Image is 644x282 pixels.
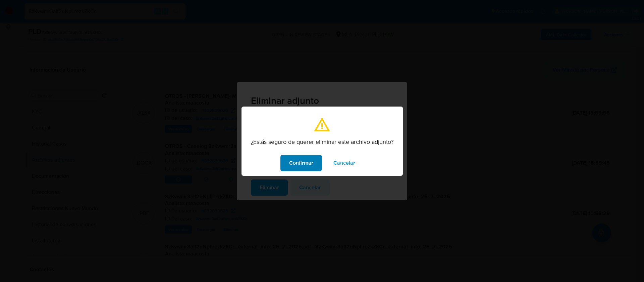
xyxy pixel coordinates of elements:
p: ¿Estás seguro de querer eliminar este archivo adjunto? [251,138,393,146]
span: Cancelar [333,156,355,170]
button: modal_confirmation.confirm [280,155,322,171]
div: modal_confirmation.title [241,107,403,176]
span: Confirmar [289,156,313,170]
button: modal_confirmation.cancel [325,155,364,171]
